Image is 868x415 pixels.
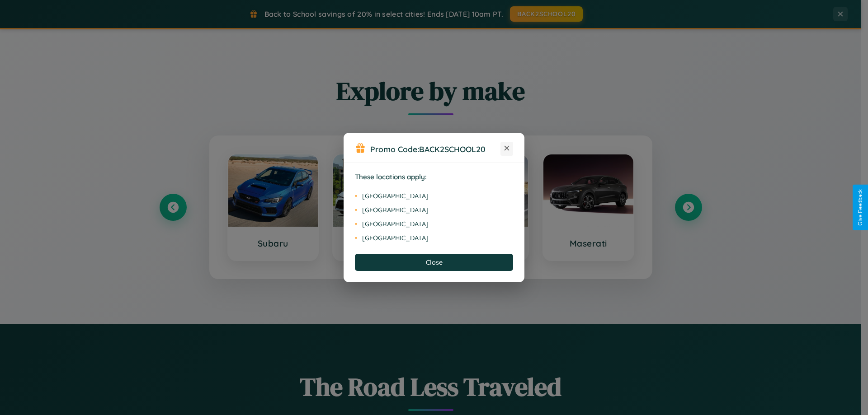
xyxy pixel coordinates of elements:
[419,144,486,154] b: BACK2SCHOOL20
[355,231,513,245] li: [GEOGRAPHIC_DATA]
[857,189,863,226] div: Give Feedback
[355,189,513,203] li: [GEOGRAPHIC_DATA]
[355,254,513,271] button: Close
[355,203,513,217] li: [GEOGRAPHIC_DATA]
[355,217,513,231] li: [GEOGRAPHIC_DATA]
[370,144,500,154] h3: Promo Code:
[355,173,427,181] strong: These locations apply:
